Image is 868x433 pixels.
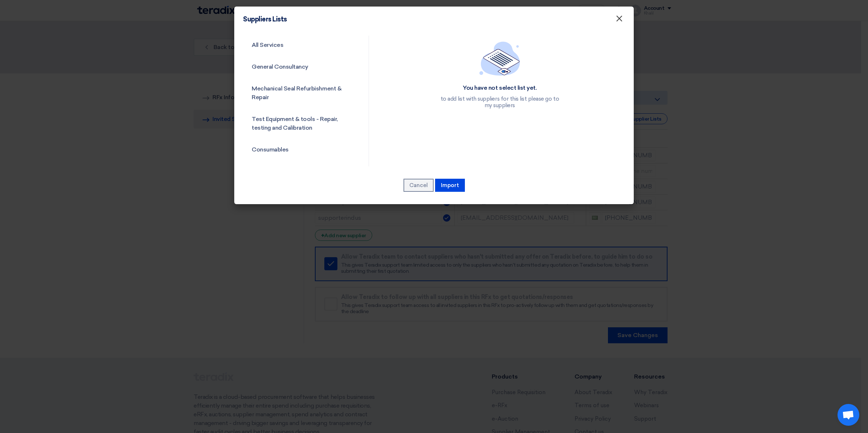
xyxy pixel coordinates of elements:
button: Cancel [403,179,434,192]
a: Civil Works [243,162,356,181]
a: Open chat [837,404,859,426]
span: × [616,13,623,28]
button: Import [435,179,465,192]
a: General Consultancy [243,57,356,76]
a: Mechanical Seal Refurbishment & Repair [243,79,356,107]
a: Consumables [243,140,356,159]
img: empty_state_list.svg [479,41,520,76]
h4: Suppliers Lists [243,15,287,23]
a: All Services [243,36,356,54]
a: Test Equipment & tools - Repair, testing and Calibration [243,110,356,137]
div: You have not select list yet. [438,84,561,92]
div: to add list with suppliers for this list please go to my suppliers [438,96,561,109]
button: Close [610,12,629,26]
